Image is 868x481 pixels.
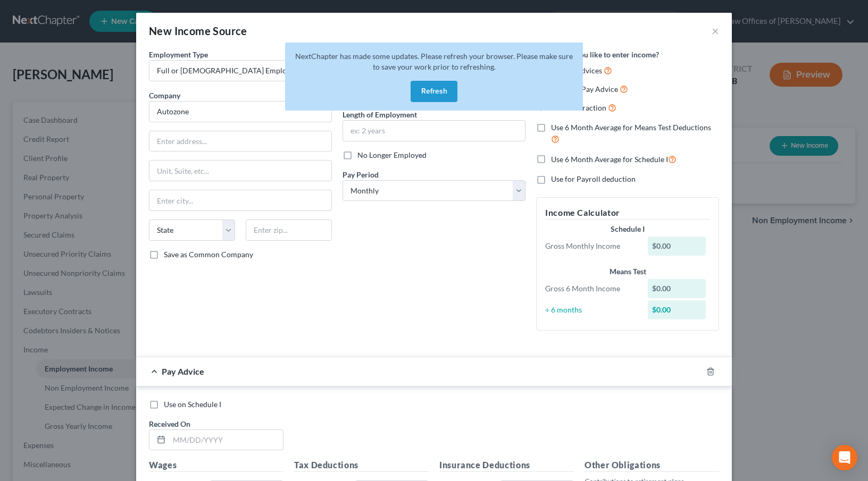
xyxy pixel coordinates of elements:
[648,300,706,319] div: $0.00
[164,250,253,259] span: Save as Common Company
[551,155,668,164] span: Use 6 Month Average for Schedule I
[149,50,208,59] span: Employment Type
[411,81,457,102] button: Refresh
[551,123,711,132] span: Use 6 Month Average for Means Test Deductions
[545,206,710,220] h5: Income Calculator
[295,52,573,71] span: NextChapter has made some updates. Please refresh your browser. Please make sure to save your wor...
[545,224,710,234] div: Schedule I
[343,170,379,179] span: Pay Period
[294,459,429,472] h5: Tax Deductions
[162,366,204,376] span: Pay Advice
[540,305,642,315] div: ÷ 6 months
[149,101,332,122] input: Search company by name...
[648,279,706,298] div: $0.00
[439,459,574,472] h5: Insurance Deductions
[551,85,618,94] span: Just One Pay Advice
[585,459,719,472] h5: Other Obligations
[149,91,180,100] span: Company
[536,49,659,60] label: How would you like to enter income?
[540,241,642,251] div: Gross Monthly Income
[246,220,332,241] input: Enter zip...
[149,161,331,181] input: Unit, Suite, etc...
[712,24,719,37] button: ×
[551,174,636,183] span: Use for Payroll deduction
[164,400,221,409] span: Use on Schedule I
[540,283,642,294] div: Gross 6 Month Income
[343,121,525,141] input: ex: 2 years
[832,445,857,470] div: Open Intercom Messenger
[149,131,331,151] input: Enter address...
[149,459,283,472] h5: Wages
[545,266,710,277] div: Means Test
[149,190,331,210] input: Enter city...
[169,430,283,450] input: MM/DD/YYYY
[149,419,190,428] span: Received On
[648,237,706,256] div: $0.00
[149,23,247,38] div: New Income Source
[357,150,427,159] span: No Longer Employed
